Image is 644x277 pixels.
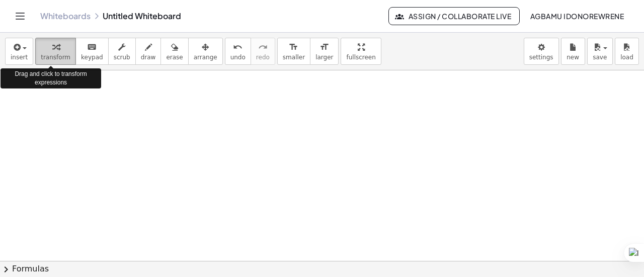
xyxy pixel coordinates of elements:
button: format_sizelarger [310,38,339,65]
button: redoredo [251,38,275,65]
i: redo [258,41,268,53]
button: arrange [188,38,223,65]
span: load [620,54,633,61]
span: draw [141,54,156,61]
span: settings [529,54,553,61]
span: arrange [194,54,217,61]
span: larger [315,54,333,61]
button: new [561,38,585,65]
a: Whiteboards [40,11,91,21]
button: settings [524,38,559,65]
span: smaller [283,54,305,61]
span: agbamu idonorewrene [530,12,624,21]
span: transform [41,54,70,61]
button: draw [135,38,162,65]
span: Assign / Collaborate Live [397,12,511,21]
button: Toggle navigation [12,8,28,24]
span: save [593,54,607,61]
div: Drag and click to transform expressions [1,68,101,88]
button: Assign / Collaborate Live [388,7,520,25]
button: agbamu idonorewrene [522,7,632,25]
span: insert [11,54,28,61]
i: undo [233,41,243,53]
span: undo [230,54,246,61]
span: redo [256,54,270,61]
i: format_size [319,41,329,53]
button: transform [35,38,76,65]
span: new [567,54,579,61]
span: erase [166,54,183,61]
button: save [587,38,613,65]
i: keyboard [87,41,97,53]
button: scrub [108,38,136,65]
i: format_size [289,41,298,53]
span: scrub [114,54,130,61]
button: undoundo [225,38,251,65]
button: fullscreen [341,38,381,65]
button: format_sizesmaller [277,38,310,65]
button: keyboardkeypad [75,38,109,65]
button: erase [160,38,188,65]
button: load [615,38,639,65]
span: keypad [81,54,103,61]
span: fullscreen [346,54,375,61]
button: insert [5,38,33,65]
